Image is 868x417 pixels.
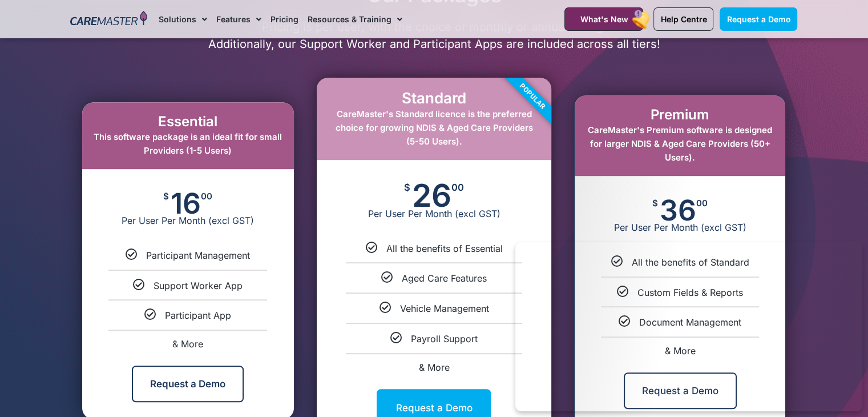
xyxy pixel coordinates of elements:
[660,199,696,222] span: 36
[720,7,797,31] a: Request a Demo
[171,192,201,215] span: 16
[564,7,643,31] a: What's New
[163,192,169,201] span: $
[82,215,294,226] span: Per User Per Month (excl GST)
[586,107,774,123] h2: Premium
[412,183,451,208] span: 26
[70,11,147,28] img: CareMaster Logo
[580,14,628,24] span: What's New
[165,310,231,321] span: Participant App
[94,114,282,130] h2: Essential
[660,14,706,24] span: Help Centre
[335,109,532,147] span: CareMaster's Standard licence is the preferred choice for growing NDIS & Aged Care Providers (5-5...
[386,243,502,254] span: All the benefits of Essential
[404,183,410,193] span: $
[154,280,243,291] span: Support Worker App
[515,242,862,411] iframe: Popup CTA
[418,362,449,373] span: & More
[402,272,487,284] span: Aged Care Features
[696,199,708,207] span: 00
[575,222,785,233] span: Per User Per Month (excl GST)
[411,333,478,344] span: Payroll Support
[653,7,713,31] a: Help Centre
[146,250,250,261] span: Participant Management
[201,192,212,201] span: 00
[652,199,658,207] span: $
[451,183,464,193] span: 00
[467,31,597,162] div: Popular
[172,338,203,350] span: & More
[317,208,551,219] span: Per User Per Month (excl GST)
[399,303,488,314] span: Vehicle Management
[132,366,244,402] a: Request a Demo
[726,14,790,24] span: Request a Demo
[328,89,540,107] h2: Standard
[94,131,282,156] span: This software package is an ideal fit for small Providers (1-5 Users)
[588,125,772,163] span: CareMaster's Premium software is designed for larger NDIS & Aged Care Providers (50+ Users).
